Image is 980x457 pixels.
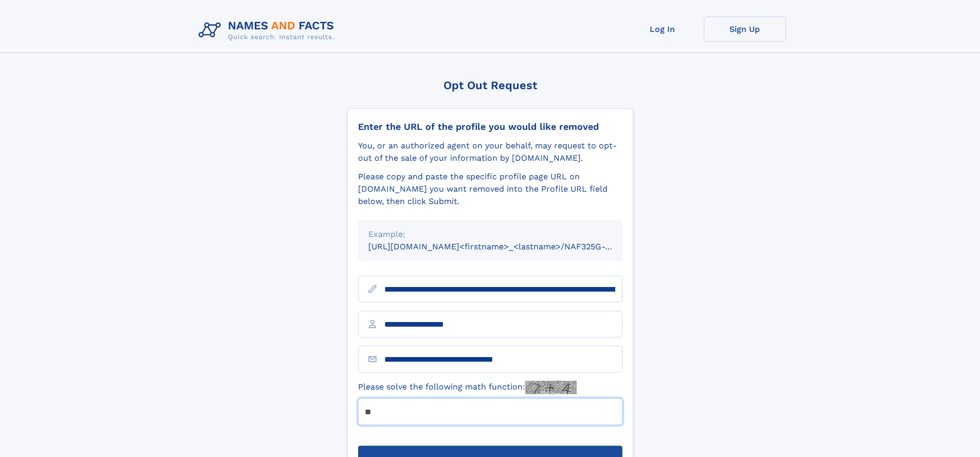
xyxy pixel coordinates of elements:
[358,171,622,208] div: Please copy and paste the specific profile page URL on [DOMAIN_NAME] you want removed into the Pr...
[194,16,343,44] img: Logo Names and Facts
[621,16,704,42] a: Log In
[358,381,577,394] label: Please solve the following math function:
[358,140,622,164] div: You, or an authorized agent on your behalf, may request to opt-out of the sale of your informatio...
[358,121,622,132] div: Enter the URL of the profile you would like removed
[347,79,633,92] div: Opt Out Request
[704,16,786,42] a: Sign Up
[368,242,642,251] small: [URL][DOMAIN_NAME]<firstname>_<lastname>/NAF325G-xxxxxxxx
[368,228,612,241] div: Example:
